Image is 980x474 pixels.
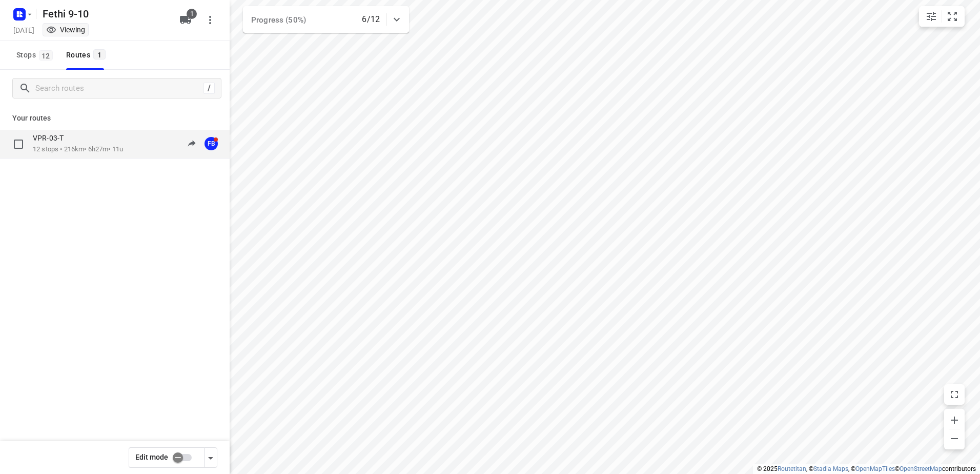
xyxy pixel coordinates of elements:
[33,145,123,154] p: 12 stops • 216km • 6h27m • 11u
[362,13,380,26] p: 6/12
[757,465,976,472] li: © 2025 , © , © © contributors
[46,25,85,35] div: You are currently in view mode. To make any changes, go to edit project.
[35,81,203,96] input: Search routes
[135,453,168,461] span: Edit mode
[205,451,217,464] div: Driver app settings
[855,465,895,472] a: OpenMapTiles
[900,465,942,472] a: OpenStreetMap
[813,465,848,472] a: Stadia Maps
[778,465,806,472] a: Routetitan
[12,113,217,124] p: Your routes
[243,6,409,33] div: Progress (50%)6/12
[187,9,197,19] span: 1
[919,6,965,27] div: small contained button group
[33,133,70,143] p: VPR-03-T
[181,133,202,154] button: Send to driver
[251,15,306,25] span: Progress (50%)
[203,83,215,94] div: /
[66,49,109,62] div: Routes
[175,10,196,30] button: 1
[8,134,29,154] span: Select
[200,10,220,30] button: More
[39,50,53,61] span: 12
[93,49,106,60] span: 1
[16,49,56,62] span: Stops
